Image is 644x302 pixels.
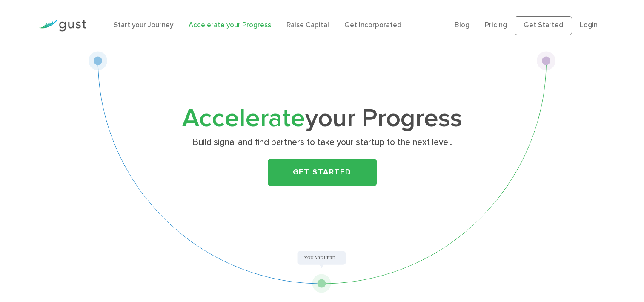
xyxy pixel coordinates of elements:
[485,21,507,29] a: Pricing
[580,21,598,29] a: Login
[39,20,86,32] img: Gust Logo
[182,103,305,134] span: Accelerate
[286,21,329,29] a: Raise Capital
[114,21,173,29] a: Start your Journey
[157,136,487,148] p: Build signal and find partners to take your startup to the next level.
[515,16,572,35] a: Get Started
[268,159,377,186] a: Get Started
[344,21,401,29] a: Get Incorporated
[189,21,271,29] a: Accelerate your Progress
[154,107,490,131] h1: your Progress
[455,21,469,29] a: Blog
